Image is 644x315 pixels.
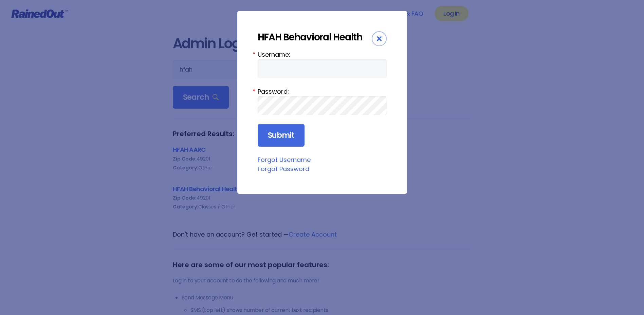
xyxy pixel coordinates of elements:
[258,155,311,164] a: Forgot Username
[372,31,387,46] div: Close
[258,124,305,147] input: Submit
[258,50,387,59] label: Username:
[258,31,372,43] div: HFAH Behavioral Health
[258,87,387,96] label: Password:
[258,165,309,173] a: Forgot Password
